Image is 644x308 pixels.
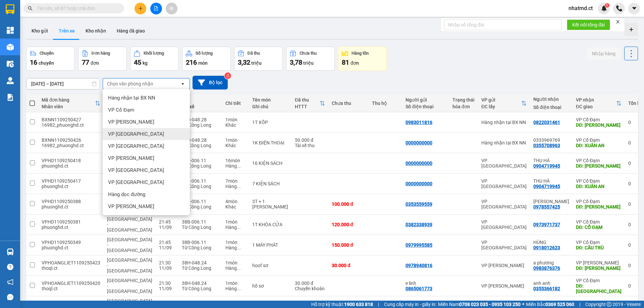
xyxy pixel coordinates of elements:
[225,143,246,148] div: Khác
[224,72,231,79] sup: 2
[42,281,100,286] div: VPHOANGLIET1109250420
[40,51,54,56] div: Chuyến
[107,257,152,273] span: [GEOGRAPHIC_DATA] - [GEOGRAPHIC_DATA]
[452,97,475,103] div: Trạng thái
[7,294,13,300] span: message
[107,80,153,87] div: Chọn văn phòng nhận
[526,301,574,308] span: Miền Bắc
[252,199,288,209] div: 3T + 1 LON SƠN
[252,97,288,103] div: Tên món
[182,104,219,109] div: Tài xế
[252,222,288,227] div: 1T KHÓA CỬA
[182,225,219,230] div: Từ Công Long
[159,245,175,250] div: 11/09
[295,286,325,291] div: Chuyển khoản
[576,143,622,148] div: DĐ: XUÂN AN
[533,158,569,163] div: THU HÀ
[42,117,100,122] div: BXNN1109250427
[144,51,164,56] div: Khối lượng
[533,143,560,148] div: 0355708963
[37,5,116,12] input: Tìm tên, số ĐT hoặc mã đơn
[338,47,387,71] button: Hàng tồn81đơn
[107,278,152,294] span: [GEOGRAPHIC_DATA] - [GEOGRAPHIC_DATA]
[406,140,432,145] div: 0000000000
[252,181,288,186] div: 7 KIỆN SÁCH
[7,27,14,34] img: dashboard-icon
[406,286,432,291] div: 0865061773
[196,51,213,56] div: Số lượng
[225,281,246,286] div: 1 món
[182,97,219,103] div: Xe
[481,104,521,109] div: ĐC lấy
[7,44,14,51] img: warehouse-icon
[182,265,219,271] div: Từ Công Long
[28,6,33,11] span: search
[103,89,190,215] ul: Menu
[295,137,325,143] div: 50.000 đ
[576,240,622,245] div: VP Cổ Đạm
[572,21,605,28] span: Kết nối tổng đài
[26,23,53,39] button: Kho gửi
[111,23,150,39] button: Hàng đã giao
[42,240,100,245] div: VPHD1109250349
[252,263,288,268] div: hoof sơ
[522,303,524,306] span: ⚪️
[332,201,365,207] div: 100.000 đ
[576,163,622,169] div: DĐ: XUÂN VIÊN
[108,131,164,137] span: VP [GEOGRAPHIC_DATA]
[406,161,432,166] div: 0000000000
[576,178,622,184] div: VP Cổ Đạm
[625,23,638,36] div: Tạo kho hàng mới
[108,191,145,198] span: Hàng dọc đường
[605,3,609,8] sup: 1
[225,240,246,245] div: 1 món
[42,245,100,250] div: phuonghd.ct
[311,301,373,308] span: Hỗ trợ kỹ thuật:
[134,58,141,66] span: 45
[579,301,580,308] span: |
[576,199,622,204] div: VP Cổ Đạm
[107,217,152,233] span: [GEOGRAPHIC_DATA] - [GEOGRAPHIC_DATA]
[238,58,250,66] span: 3,32
[481,199,527,209] div: VP [GEOGRAPHIC_DATA]
[182,240,219,245] div: 38B-006.11
[286,47,335,71] button: Chưa thu3,78 triệu
[92,51,110,56] div: Đơn hàng
[533,240,569,245] div: HÙNG
[225,101,246,106] div: Chi tiết
[53,23,80,39] button: Trên xe
[631,5,637,11] span: caret-down
[352,51,369,56] div: Hàng tồn
[225,184,246,189] div: Hàng thông thường
[533,163,560,169] div: 0904719945
[452,104,475,109] div: hóa đơn
[82,58,89,66] span: 77
[481,97,521,103] div: VP gửi
[332,222,365,227] div: 120.000 đ
[42,178,100,184] div: VPHD1109250417
[108,179,164,186] span: VP [GEOGRAPHIC_DATA]
[237,225,241,230] span: ...
[7,77,14,84] img: warehouse-icon
[533,178,569,184] div: THU HÀ
[342,58,349,66] span: 81
[533,281,569,286] div: anh anh
[38,95,104,112] th: Toggle SortBy
[533,260,569,265] div: a phương
[182,286,219,291] div: Từ Công Long
[295,143,325,148] div: Tài xế thu
[533,105,569,110] div: Số điện thoại
[252,242,288,248] div: 1 MÁY PHÁT
[7,279,13,285] span: notification
[384,301,436,308] span: Cung cấp máy in - giấy in:
[182,199,219,204] div: 38B-006.11
[182,158,219,163] div: 38B-006.11
[295,97,320,103] div: Đã thu
[107,237,152,253] span: [GEOGRAPHIC_DATA] - [GEOGRAPHIC_DATA]
[108,95,155,101] span: Hàng nhận tại BX NN
[481,263,527,268] div: VP [PERSON_NAME]
[225,158,246,163] div: 16 món
[91,60,99,66] span: đơn
[154,6,158,11] span: file-add
[159,219,175,225] div: 21:45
